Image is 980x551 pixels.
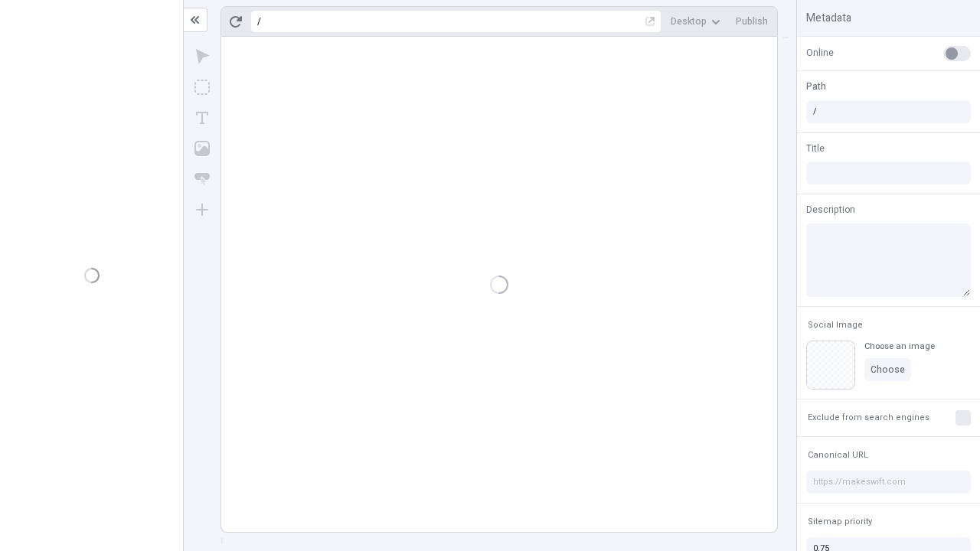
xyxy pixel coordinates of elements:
[188,135,216,162] button: Image
[806,471,971,494] input: https://makeswift.com
[805,446,871,465] button: Canonical URL
[806,203,855,217] span: Description
[808,449,868,461] span: Canonical URL
[257,15,261,28] div: /
[805,409,933,427] button: Exclude from search engines
[806,46,834,60] span: Online
[736,15,768,28] span: Publish
[188,104,216,132] button: Text
[871,364,905,376] span: Choose
[805,513,875,531] button: Sitemap priority
[808,516,872,527] span: Sitemap priority
[188,73,216,101] button: Box
[806,80,826,93] span: Path
[188,165,216,193] button: Button
[805,316,866,334] button: Social Image
[864,358,911,381] button: Choose
[730,10,774,33] button: Publish
[808,319,863,331] span: Social Image
[665,10,727,33] button: Desktop
[864,341,935,352] div: Choose an image
[806,142,825,155] span: Title
[808,412,929,423] span: Exclude from search engines
[671,15,707,28] span: Desktop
